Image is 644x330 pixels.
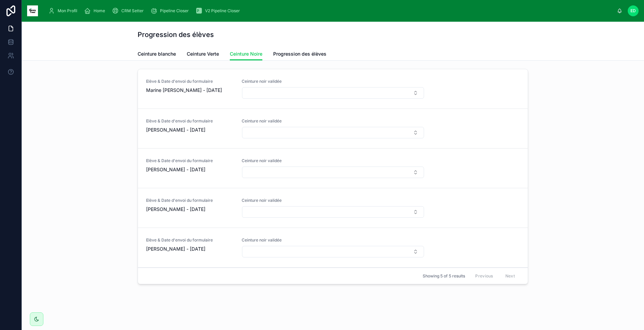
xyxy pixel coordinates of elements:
[423,273,465,279] span: Showing 5 of 5 results
[146,166,234,173] span: [PERSON_NAME] - [DATE]
[242,206,424,218] button: Select Button
[242,127,424,138] button: Select Button
[146,127,234,133] span: [PERSON_NAME] - [DATE]
[146,237,234,243] span: Elève & Date d'envoi du formulaire
[194,5,245,17] a: V2 Pipeline Closer
[146,87,234,94] span: Marine [PERSON_NAME] - [DATE]
[121,8,144,14] span: CRM Setter
[146,79,234,84] span: Elève & Date d'envoi du formulaire
[27,5,38,16] img: App logo
[242,118,424,124] span: Ceinture noir validée
[273,48,326,61] a: Progression des élèves
[242,246,424,257] button: Select Button
[230,48,262,61] a: Ceinture Noire
[146,206,234,213] span: [PERSON_NAME] - [DATE]
[94,8,105,14] span: Home
[146,118,234,124] span: Elève & Date d'envoi du formulaire
[242,198,424,203] span: Ceinture noir validée
[110,5,148,17] a: CRM Setter
[146,158,234,163] span: Elève & Date d'envoi du formulaire
[138,30,214,39] h1: Progression des élèves
[187,51,219,57] span: Ceinture Verte
[242,158,424,163] span: Ceinture noir validée
[242,87,424,99] button: Select Button
[242,237,424,243] span: Ceinture noir validée
[242,167,424,178] button: Select Button
[146,198,234,203] span: Elève & Date d'envoi du formulaire
[146,246,234,252] span: [PERSON_NAME] - [DATE]
[46,5,82,17] a: Mon Profil
[148,5,194,17] a: Pipeline Closer
[43,3,617,18] div: scrollable content
[138,48,176,61] a: Ceinture blanche
[273,51,326,57] span: Progression des élèves
[187,48,219,61] a: Ceinture Verte
[630,8,636,14] span: ED
[205,8,240,14] span: V2 Pipeline Closer
[58,8,77,14] span: Mon Profil
[82,5,110,17] a: Home
[160,8,189,14] span: Pipeline Closer
[138,51,176,57] span: Ceinture blanche
[230,51,262,57] span: Ceinture Noire
[242,79,424,84] span: Ceinture noir validée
